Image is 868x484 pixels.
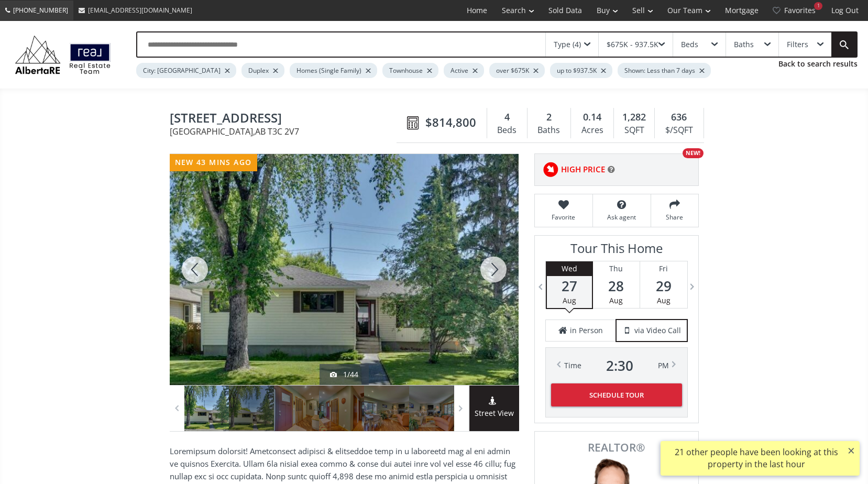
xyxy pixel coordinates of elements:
span: 29 [640,279,687,293]
div: up to $937.5K [550,63,612,78]
a: [EMAIL_ADDRESS][DOMAIN_NAME] [73,1,197,20]
div: Homes (Single Family) [290,63,377,78]
span: Favorite [540,213,587,222]
span: HIGH PRICE [561,164,605,175]
div: 1 [814,2,822,10]
div: Townhouse [382,63,438,78]
span: via Video Call [634,325,681,336]
span: 28 [593,279,640,293]
div: 2 [533,111,565,124]
div: NEW! [683,148,704,158]
div: new 43 mins ago [170,154,257,171]
div: Shown: Less than 7 days [618,63,711,78]
span: REALTOR® [546,442,687,453]
span: Aug [609,295,623,305]
div: SQFT [619,123,649,138]
div: Time PM [564,358,669,373]
span: 27 [547,279,592,293]
span: $814,800 [425,114,476,130]
div: Filters [787,41,808,48]
div: Thu [593,261,640,276]
span: [GEOGRAPHIC_DATA] , AB T3C 2V7 [170,127,402,136]
span: in Person [570,325,603,336]
div: 636 [660,111,698,124]
span: 2 : 30 [606,358,633,373]
div: 1/44 [330,369,358,380]
span: 126 Westwood Drive SW [170,111,402,127]
div: Acres [576,123,608,138]
div: $/SQFT [660,123,698,138]
div: Duplex [241,63,284,78]
div: Wed [547,261,592,276]
span: Street View [469,408,519,420]
div: 0.14 [576,111,608,124]
span: 1,282 [622,111,646,124]
div: 21 other people have been looking at this property in the last hour [666,446,847,470]
button: Schedule Tour [551,383,682,406]
span: Share [656,213,693,222]
div: 4 [492,111,522,124]
img: rating icon [540,159,561,180]
span: Ask agent [598,213,645,222]
span: Aug [657,295,671,305]
div: Active [444,63,484,78]
div: over $675K [489,63,545,78]
div: Beds [492,123,522,138]
div: Fri [640,261,687,276]
div: $675K - 937.5K [607,41,658,48]
button: × [843,441,860,460]
div: 126 Westwood Drive SW Calgary, AB T3C 2V7 - Photo 1 of 44 [170,154,519,385]
a: Back to search results [778,59,858,69]
div: City: [GEOGRAPHIC_DATA] [136,63,236,78]
div: Baths [533,123,565,138]
div: Baths [734,41,754,48]
div: Beds [681,41,698,48]
span: [EMAIL_ADDRESS][DOMAIN_NAME] [88,6,192,15]
div: Type (4) [554,41,581,48]
h3: Tour This Home [545,241,688,261]
span: [PHONE_NUMBER] [13,6,68,15]
img: Logo [10,33,115,76]
span: Aug [563,295,576,305]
